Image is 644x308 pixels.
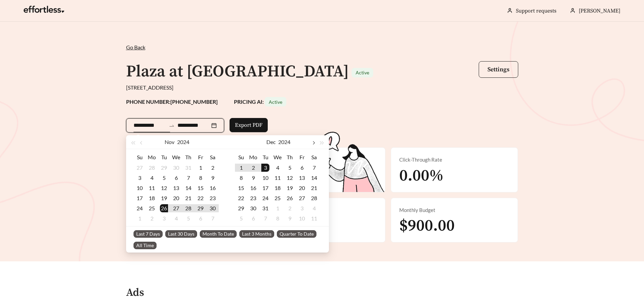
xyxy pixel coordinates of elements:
[158,193,170,203] td: 2024-11-19
[194,173,207,183] td: 2024-11-08
[134,173,146,183] td: 2024-11-03
[148,194,156,202] div: 18
[230,118,268,132] button: Export PDF
[298,164,306,172] div: 6
[194,213,207,223] td: 2024-12-06
[273,184,282,192] div: 18
[296,203,308,213] td: 2025-01-03
[209,214,217,222] div: 7
[148,164,156,172] div: 28
[399,216,455,236] span: $900.00
[134,230,163,238] span: Last 7 Days
[298,214,306,222] div: 10
[146,203,158,213] td: 2024-11-25
[165,135,174,149] button: Nov
[266,135,276,149] button: Dec
[247,213,259,223] td: 2025-01-06
[160,204,168,212] div: 26
[194,203,207,213] td: 2024-11-29
[310,214,318,222] div: 11
[136,164,144,172] div: 27
[196,164,205,172] div: 1
[308,213,320,223] td: 2025-01-11
[278,135,290,149] button: 2024
[126,287,144,299] h4: Ads
[286,214,294,222] div: 9
[170,193,182,203] td: 2024-11-20
[269,99,282,105] span: Active
[286,174,294,182] div: 12
[308,183,320,193] td: 2024-12-21
[271,193,284,203] td: 2024-12-25
[136,204,144,212] div: 24
[235,183,247,193] td: 2024-12-15
[579,7,620,14] span: [PERSON_NAME]
[170,152,182,163] th: We
[158,173,170,183] td: 2024-11-05
[134,163,146,173] td: 2024-10-27
[249,174,257,182] div: 9
[308,173,320,183] td: 2024-12-14
[271,163,284,173] td: 2024-12-04
[126,98,218,105] strong: PHONE NUMBER: [PHONE_NUMBER]
[209,184,217,192] div: 16
[134,183,146,193] td: 2024-11-10
[261,184,269,192] div: 17
[184,214,192,222] div: 5
[165,230,197,238] span: Last 30 Days
[284,173,296,183] td: 2024-12-12
[172,174,180,182] div: 6
[182,213,194,223] td: 2024-12-05
[235,213,247,223] td: 2025-01-05
[207,183,219,193] td: 2024-11-16
[182,203,194,213] td: 2024-11-28
[172,194,180,202] div: 20
[207,213,219,223] td: 2024-12-07
[273,164,282,172] div: 4
[194,163,207,173] td: 2024-11-01
[126,62,349,82] h1: Plaza at [GEOGRAPHIC_DATA]
[284,203,296,213] td: 2025-01-02
[249,194,257,202] div: 23
[148,184,156,192] div: 11
[259,193,271,203] td: 2024-12-24
[182,163,194,173] td: 2024-10-31
[273,214,282,222] div: 8
[273,194,282,202] div: 25
[308,203,320,213] td: 2025-01-04
[209,204,217,212] div: 30
[247,193,259,203] td: 2024-12-23
[259,183,271,193] td: 2024-12-17
[271,213,284,223] td: 2025-01-08
[207,203,219,213] td: 2024-11-30
[286,194,294,202] div: 26
[235,203,247,213] td: 2024-12-29
[296,163,308,173] td: 2024-12-06
[271,203,284,213] td: 2025-01-01
[134,242,157,249] span: All Time
[235,121,262,129] span: Export PDF
[271,152,284,163] th: We
[207,173,219,183] td: 2024-11-09
[247,203,259,213] td: 2024-12-30
[237,194,245,202] div: 22
[296,213,308,223] td: 2025-01-10
[259,173,271,183] td: 2024-12-10
[235,152,247,163] th: Su
[310,164,318,172] div: 7
[286,184,294,192] div: 19
[310,184,318,192] div: 21
[284,152,296,163] th: Th
[261,164,269,172] div: 3
[207,152,219,163] th: Sa
[261,194,269,202] div: 24
[237,214,245,222] div: 5
[261,174,269,182] div: 10
[207,163,219,173] td: 2024-11-02
[296,173,308,183] td: 2024-12-13
[237,184,245,192] div: 15
[196,184,205,192] div: 15
[169,122,175,128] span: to
[196,174,205,182] div: 8
[170,163,182,173] td: 2024-10-30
